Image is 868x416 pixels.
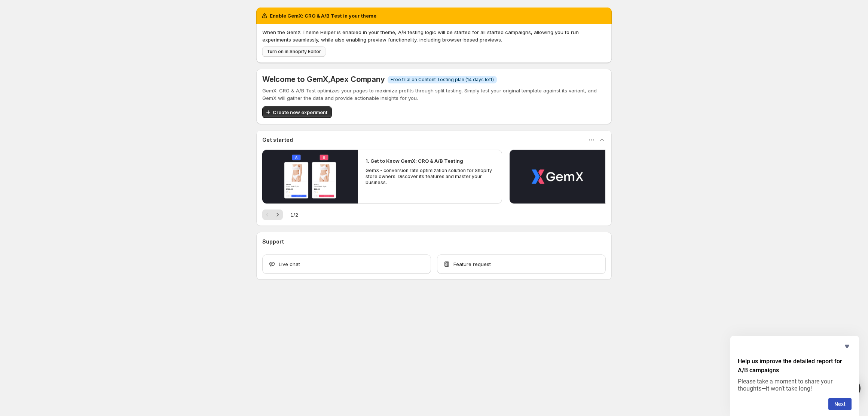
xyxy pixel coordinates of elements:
[262,75,385,84] h5: Welcome to GemX
[738,378,852,392] p: Please take a moment to share your thoughts—it won’t take long!
[510,150,605,204] button: Play video
[262,46,325,57] button: Turn on in Shopify Editor
[262,209,283,220] nav: Pagination
[290,211,298,218] span: 1 / 2
[262,238,284,245] h3: Support
[391,77,494,83] span: Free trial on Content Testing plan (14 days left)
[738,357,852,375] h2: Help us improve the detailed report for A/B campaigns
[738,342,852,410] div: Help us improve the detailed report for A/B campaigns
[843,342,852,351] button: Hide survey
[828,398,852,410] button: Next question
[262,150,358,204] button: Play video
[272,209,283,220] button: Next
[366,157,463,165] h2: 1. Get to Know GemX: CRO & A/B Testing
[366,168,494,186] p: GemX - conversion rate optimization solution for Shopify store owners. Discover its features and ...
[270,12,376,19] h2: Enable GemX: CRO & A/B Test in your theme
[262,106,332,118] button: Create new experiment
[328,75,385,84] span: , Apex Company
[279,260,300,268] span: Live chat
[262,87,606,102] p: GemX: CRO & A/B Test optimizes your pages to maximize profits through split testing. Simply test ...
[273,108,327,116] span: Create new experiment
[453,260,491,268] span: Feature request
[262,136,293,144] h3: Get started
[267,49,321,55] span: Turn on in Shopify Editor
[262,28,606,43] p: When the GemX Theme Helper is enabled in your theme, A/B testing logic will be started for all st...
